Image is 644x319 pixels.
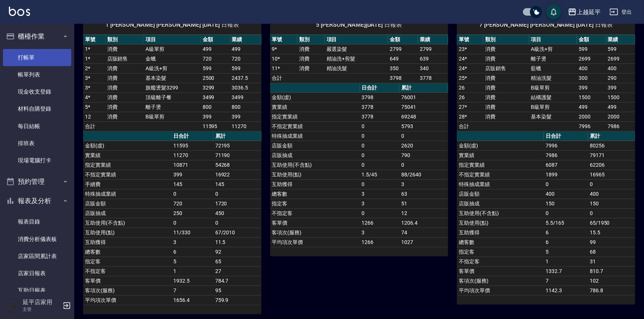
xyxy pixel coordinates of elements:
[213,286,261,295] td: 95
[171,257,213,266] td: 5
[529,92,577,102] td: 結構護髮
[270,218,360,228] td: 客單價
[529,102,577,112] td: B級單剪
[230,54,261,64] td: 720
[144,54,201,64] td: 金蠟
[360,160,400,170] td: 0
[588,131,635,141] th: 累計
[588,276,635,286] td: 102
[399,208,448,218] td: 12
[171,160,213,170] td: 10871
[360,131,400,141] td: 0
[360,199,400,208] td: 3
[23,299,61,306] h5: 延平店家用
[279,21,439,29] span: 5 [PERSON_NAME][DATE] 日報表
[230,44,261,54] td: 499
[588,218,635,228] td: 65/1950
[144,64,201,73] td: A級洗+剪
[544,218,588,228] td: 5.5/165
[270,170,360,179] td: 互助使用(點)
[466,21,626,29] span: 7 [PERSON_NAME] [PERSON_NAME] [DATE] 日報表
[399,160,448,170] td: 0
[418,64,448,73] td: 340
[270,189,360,199] td: 總客數
[388,64,418,73] td: 350
[171,189,213,199] td: 0
[588,189,635,199] td: 400
[3,118,71,135] a: 每日結帳
[105,44,144,54] td: 消費
[83,131,261,305] table: a dense table
[105,73,144,83] td: 消費
[105,54,144,64] td: 店販銷售
[529,64,577,73] td: 藍蠟
[399,112,448,121] td: 69248
[171,141,213,150] td: 11595
[3,282,71,299] a: 互助日報表
[399,228,448,237] td: 74
[213,228,261,237] td: 67/2010
[388,54,418,64] td: 649
[171,266,213,276] td: 1
[588,228,635,237] td: 15.5
[399,189,448,199] td: 63
[360,179,400,189] td: 0
[230,83,261,92] td: 3036.5
[544,189,588,199] td: 400
[457,286,544,295] td: 平均項次單價
[105,64,144,73] td: 消費
[144,92,201,102] td: 頂級離子餐
[213,141,261,150] td: 72195
[388,35,418,45] th: 金額
[606,64,635,73] td: 400
[201,44,230,54] td: 499
[360,228,400,237] td: 3
[360,237,400,247] td: 1266
[544,276,588,286] td: 7
[588,179,635,189] td: 0
[399,170,448,179] td: 88/2640
[544,199,588,208] td: 150
[6,298,21,313] img: Person
[544,257,588,266] td: 1
[588,141,635,150] td: 80256
[588,150,635,160] td: 79171
[588,199,635,208] td: 150
[459,85,465,91] a: 26
[144,102,201,112] td: 離子燙
[544,150,588,160] td: 7986
[171,228,213,237] td: 11/330
[297,64,325,73] td: 消費
[83,170,171,179] td: 不指定實業績
[606,112,635,121] td: 2000
[457,35,483,45] th: 單號
[399,237,448,247] td: 1027
[457,179,544,189] td: 特殊抽成業績
[201,64,230,73] td: 599
[83,266,171,276] td: 不指定客
[606,35,635,45] th: 業績
[144,83,201,92] td: 旗艦燙髮3299
[577,64,606,73] td: 400
[83,150,171,160] td: 實業績
[83,199,171,208] td: 店販金額
[459,94,465,100] a: 26
[213,199,261,208] td: 1720
[457,121,483,131] td: 合計
[607,5,635,19] button: 登出
[201,73,230,83] td: 2500
[83,141,171,150] td: 金額(虛)
[399,199,448,208] td: 51
[399,150,448,160] td: 790
[544,179,588,189] td: 0
[144,44,201,54] td: A級單剪
[201,121,230,131] td: 11595
[270,35,448,83] table: a dense table
[171,276,213,286] td: 1932.5
[3,231,71,248] a: 消費分析儀表板
[529,83,577,92] td: B級單剪
[577,73,606,83] td: 300
[457,266,544,276] td: 客單價
[483,102,529,112] td: 消費
[3,83,71,100] a: 現金收支登錄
